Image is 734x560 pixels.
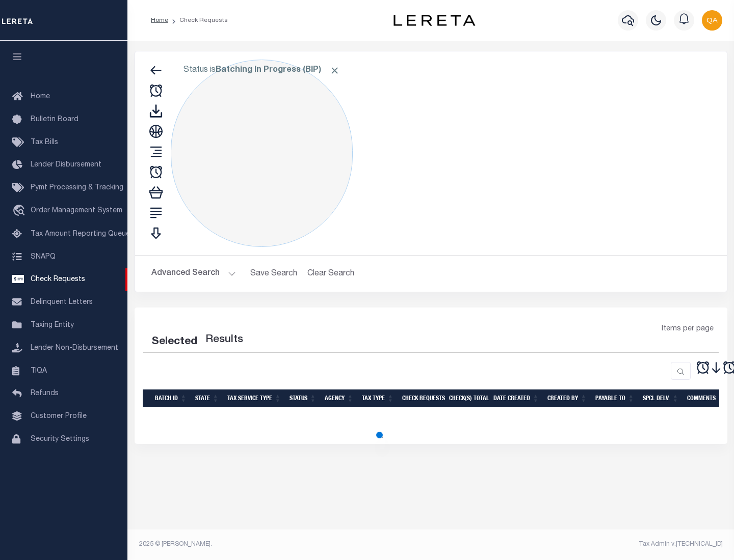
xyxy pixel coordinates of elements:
[31,436,89,443] span: Security Settings
[31,276,85,283] span: Check Requests
[151,264,236,284] button: Advanced Search
[303,264,359,284] button: Clear Search
[285,389,321,407] th: Status
[489,389,543,407] th: Date Created
[445,389,489,407] th: Check(s) Total
[12,205,29,218] i: travel_explore
[171,60,353,247] div: Click to Edit
[31,207,122,214] span: Order Management System
[216,66,340,74] b: Batching In Progress (BIP)
[683,389,729,407] th: Comments
[31,231,130,238] span: Tax Amount Reporting Queue
[31,253,56,260] span: SNAPQ
[31,161,101,169] span: Lender Disbursement
[191,389,223,407] th: State
[31,139,58,146] span: Tax Bills
[358,389,398,407] th: Tax Type
[702,10,722,31] img: svg+xml;base64,PHN2ZyB4bWxucz0iaHR0cDovL3d3dy53My5vcmcvMjAwMC9zdmciIHBvaW50ZXItZXZlbnRzPSJub25lIi...
[31,116,78,123] span: Bulletin Board
[438,540,723,549] div: Tax Admin v.[TECHNICAL_ID]
[244,264,303,284] button: Save Search
[398,389,445,407] th: Check Requests
[31,345,118,352] span: Lender Non-Disbursement
[31,322,74,329] span: Taxing Entity
[31,413,87,420] span: Customer Profile
[31,299,93,306] span: Delinquent Letters
[639,389,683,407] th: Spcl Delv.
[205,332,243,348] label: Results
[223,389,285,407] th: Tax Service Type
[151,17,168,23] a: Home
[662,324,714,335] span: Items per page
[168,16,228,25] li: Check Requests
[31,367,47,374] span: TIQA
[321,389,358,407] th: Agency
[31,184,123,191] span: Pymt Processing & Tracking
[31,390,59,397] span: Refunds
[543,389,591,407] th: Created By
[31,93,50,100] span: Home
[151,334,197,350] div: Selected
[132,540,431,549] div: 2025 © [PERSON_NAME].
[151,389,191,407] th: Batch Id
[329,65,340,76] span: Click to Remove
[394,15,475,26] img: logo-dark.svg
[591,389,639,407] th: Payable To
